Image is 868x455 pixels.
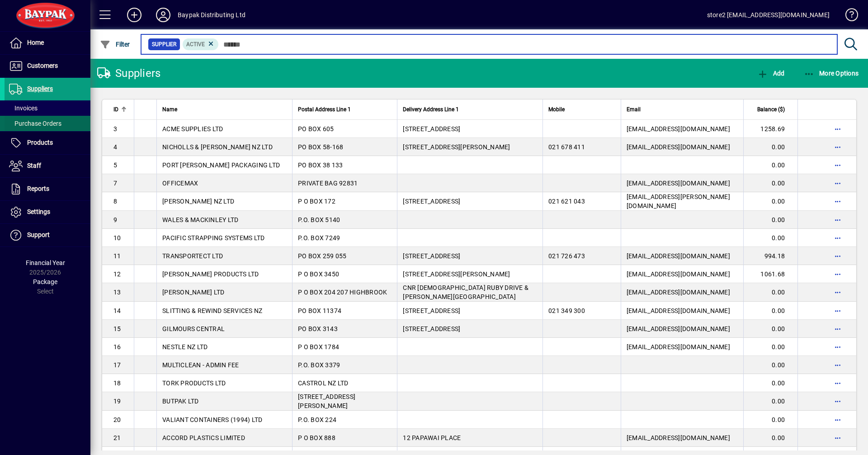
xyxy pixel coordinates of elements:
span: P O BOX 3450 [298,270,339,278]
span: Mobile [548,104,565,114]
mat-chip: Activation Status: Active [183,38,219,50]
td: 0.00 [743,338,797,356]
span: Staff [27,162,41,169]
span: PO BOX 3143 [298,325,338,332]
span: PRIVATE BAG 92831 [298,180,358,187]
a: Invoices [5,100,90,116]
span: TRANSPORTECT LTD [162,252,223,260]
a: Products [5,132,90,154]
td: 994.18 [743,247,797,265]
td: 0.00 [743,156,797,174]
span: [STREET_ADDRESS][PERSON_NAME] [298,393,355,409]
span: 021 678 411 [548,143,585,151]
a: Support [5,224,90,246]
span: Purchase Orders [9,120,61,127]
span: Email [627,104,641,114]
span: [STREET_ADDRESS] [403,252,460,260]
a: Knowledge Base [839,2,857,31]
span: PO BOX 259 055 [298,252,347,260]
span: [STREET_ADDRESS] [403,198,460,205]
span: ID [113,104,118,114]
span: PO BOX 605 [298,125,334,133]
span: ACME SUPPLIES LTD [162,125,223,133]
span: P O BOX 1784 [298,343,339,351]
span: 15 [113,325,121,332]
span: P O BOX 888 [298,434,335,441]
span: 5 [113,161,117,169]
td: 0.00 [743,192,797,211]
span: [EMAIL_ADDRESS][PERSON_NAME][DOMAIN_NAME] [627,193,730,209]
span: P O BOX 204 207 HIGHBROOK [298,289,387,296]
span: Package [33,278,57,285]
span: 20 [113,416,121,423]
div: store2 [EMAIL_ADDRESS][DOMAIN_NAME] [707,8,830,22]
td: 0.00 [743,320,797,338]
button: Profile [149,7,178,23]
button: More options [830,267,845,281]
span: [EMAIL_ADDRESS][DOMAIN_NAME] [627,143,730,151]
span: 021 349 300 [548,307,585,314]
button: More options [830,431,845,445]
span: 16 [113,343,121,351]
span: NICHOLLS & [PERSON_NAME] NZ LTD [162,143,273,151]
span: Balance ($) [757,104,785,114]
button: More options [830,376,845,390]
span: Name [162,104,177,114]
span: Filter [100,41,130,48]
span: CNR [DEMOGRAPHIC_DATA] RUBY DRIVE & [PERSON_NAME][GEOGRAPHIC_DATA] [403,284,528,300]
button: More Options [802,65,861,81]
span: Financial Year [26,259,65,266]
span: [PERSON_NAME] LTD [162,289,224,296]
div: Email [627,104,738,114]
button: More options [830,394,845,408]
span: 7 [113,180,117,187]
button: More options [830,285,845,299]
span: P.O. BOX 5140 [298,216,340,223]
span: 12 [113,270,121,278]
span: NESTLE NZ LTD [162,343,208,351]
span: [PERSON_NAME] NZ LTD [162,198,234,205]
span: 21 [113,434,121,441]
span: Postal Address Line 1 [298,104,351,114]
button: More options [830,158,845,172]
a: Reports [5,178,90,200]
button: More options [830,303,845,318]
td: 0.00 [743,302,797,320]
td: 0.00 [743,411,797,429]
div: Baypak Distributing Ltd [178,8,245,22]
span: 11 [113,252,121,260]
span: ACCORD PLASTICS LIMITED [162,434,245,441]
span: 3 [113,125,117,133]
span: Add [757,70,784,77]
div: ID [113,104,128,114]
span: 19 [113,398,121,405]
span: 12 PAPAWAI PLACE [403,434,461,441]
span: Reports [27,185,49,192]
a: Home [5,32,90,54]
span: BUTPAK LTD [162,398,199,405]
button: More options [830,340,845,354]
span: Settings [27,208,50,215]
span: MULTICLEAN - ADMIN FEE [162,361,239,369]
button: More options [830,412,845,427]
span: TORK PRODUCTS LTD [162,379,226,387]
span: VALIANT CONTAINERS (1994) LTD [162,416,262,423]
span: [EMAIL_ADDRESS][DOMAIN_NAME] [627,252,730,260]
span: More Options [804,70,859,77]
span: Supplier [152,40,176,49]
span: Home [27,39,44,46]
span: 8 [113,198,117,205]
span: CASTROL NZ LTD [298,379,349,387]
span: 4 [113,143,117,151]
span: [EMAIL_ADDRESS][DOMAIN_NAME] [627,343,730,351]
span: [STREET_ADDRESS] [403,307,460,314]
span: [EMAIL_ADDRESS][DOMAIN_NAME] [627,125,730,133]
td: 0.00 [743,429,797,447]
td: 0.00 [743,138,797,156]
td: 1061.68 [743,265,797,283]
span: [STREET_ADDRESS] [403,325,460,332]
a: Purchase Orders [5,116,90,131]
span: P.O. BOX 3379 [298,361,340,369]
span: SLITTING & REWIND SERVICES NZ [162,307,262,314]
td: 0.00 [743,283,797,302]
